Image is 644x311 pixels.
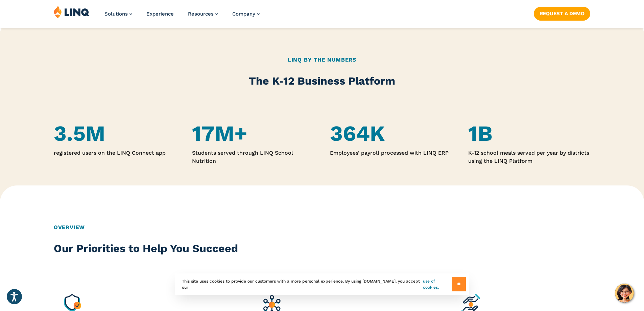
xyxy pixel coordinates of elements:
span: Resources [188,11,214,17]
p: K-12 school meals served per year by districts using the LINQ Platform [468,149,590,165]
a: Resources [188,11,218,17]
h2: Overview [54,223,590,231]
div: This site uses cookies to provide our customers with a more personal experience. By using [DOMAIN... [175,273,469,295]
h2: Our Priorities to Help You Succeed [54,241,268,256]
a: Request a Demo [534,7,590,20]
a: use of cookies. [423,278,452,290]
button: Hello, have a question? Let’s chat. [615,284,634,303]
a: Solutions [104,11,132,17]
p: registered users on the LINQ Connect app [54,149,176,157]
h2: LINQ By the Numbers [54,56,590,64]
span: Solutions [104,11,128,17]
h2: The K‑12 Business Platform [54,73,590,89]
h4: 17M+ [192,121,314,146]
h4: 1B [468,121,590,146]
span: Company [232,11,255,17]
h4: 3.5M [54,121,176,146]
img: LINQ | K‑12 Software [54,5,90,18]
a: Experience [146,11,174,17]
h4: 364K [330,121,452,146]
nav: Primary Navigation [104,5,260,28]
p: Employees’ payroll processed with LINQ ERP [330,149,452,157]
a: Company [232,11,260,17]
nav: Button Navigation [534,5,590,20]
p: Students served through LINQ School Nutrition [192,149,314,165]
